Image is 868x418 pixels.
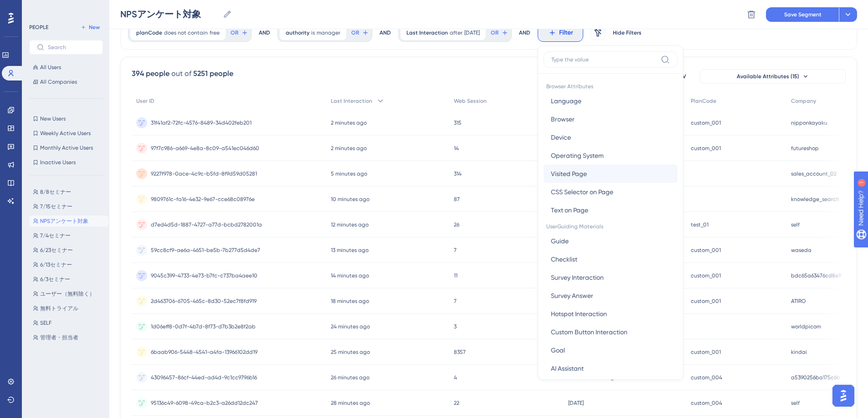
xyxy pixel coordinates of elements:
span: waseda [791,247,812,254]
span: authority [286,29,309,36]
button: Custom Button Interaction [544,323,678,341]
span: bdc65a63476cd8e9 [791,272,841,279]
span: test_01 [691,221,709,228]
button: OR [489,25,509,40]
button: New Users [29,113,103,124]
span: 9227f978-0ace-4c9c-b5fd-8f9d59d05281 [151,170,257,177]
span: custom_004 [691,399,722,407]
span: 6/23セミナー [40,247,73,254]
span: User ID [136,97,154,105]
span: self [791,221,800,228]
iframe: UserGuiding AI Assistant Launcher [830,382,857,409]
span: 87 [454,196,460,203]
span: CSS Selector on Page [551,186,613,197]
span: Visited Page [551,168,587,179]
span: manager [317,29,340,36]
time: 10 minutes ago [331,196,370,202]
span: Survey Interaction [551,272,604,283]
button: 6/13セミナー [29,259,108,270]
time: [DATE] [568,400,584,406]
time: 2 minutes ago [331,120,367,126]
time: 12 minutes ago [331,222,369,228]
span: Inactive Users [40,159,76,166]
button: All Companies [29,76,103,87]
span: New [89,24,100,31]
span: 31f41af2-72fc-4576-8489-34d402feb201 [151,119,252,126]
span: a5390256ba175c6b [791,374,840,381]
span: 9045c399-4733-4e73-b7fc-c737ba4aee10 [151,272,257,279]
span: [DATE] [464,29,480,36]
span: d7ed4d5d-1887-4727-a77d-bcbd2782001a [151,221,262,228]
button: Survey Answer [544,287,678,305]
time: about 18 hours ago [568,374,617,381]
span: Company [791,97,816,105]
span: is [311,29,315,36]
time: 26 minutes ago [331,374,370,381]
span: 26 [454,221,459,228]
button: All Users [29,62,103,73]
button: OR [229,25,249,40]
span: Hide Filters [613,29,642,36]
span: Available Attributes (15) [737,73,799,80]
div: 5251 people [193,68,233,79]
span: New Users [40,115,66,122]
span: 1d06eff8-0d7f-4b7d-8f73-d7b3b2e8f2ab [151,323,256,330]
button: 無料トライアル [29,303,108,314]
span: 7/4セミナー [40,232,71,239]
div: AND [380,24,391,42]
span: Goal [551,345,565,356]
span: 8/8セミナー [40,188,71,196]
span: 9809761c-fa16-4e32-9e67-cce68c08976e [151,196,255,203]
span: 3 [454,323,457,330]
button: ユーザー（無料除く） [29,288,108,299]
span: 6baab906-5448-4541-a4fa-13966102dd19 [151,348,257,356]
span: custom_001 [691,297,721,305]
span: Save Segment [784,11,822,18]
span: 14 [454,145,459,152]
span: 95136c49-6098-49ca-b2c3-a26dd12dc247 [151,399,258,407]
button: 管理者・担当者 [29,332,108,343]
button: Goal [544,341,678,359]
button: Checklist [544,250,678,268]
span: ユーザー（無料除く） [40,290,95,297]
span: self [791,399,800,407]
span: PlanCode [691,97,716,105]
div: 394 people [132,68,169,79]
time: 5 minutes ago [331,171,367,177]
button: Browser [544,110,678,128]
span: Checklist [551,254,577,265]
span: Hotspot Interaction [551,308,607,319]
span: knowledge_search [791,196,839,203]
button: OR [350,25,370,40]
button: Save Segment [766,7,839,22]
span: Need Help? [21,2,57,13]
span: Last Interaction [406,29,448,36]
button: Hotspot Interaction [544,305,678,323]
button: Filter [538,24,583,42]
span: sales_account_02 [791,170,837,177]
span: OR [491,29,498,36]
time: 14 minutes ago [331,272,369,279]
button: Weekly Active Users [29,128,103,139]
span: 11 [454,272,457,279]
button: SELF [29,317,108,328]
span: 59cc8cf9-ae6a-4651-be5b-7b277d5d4de7 [151,247,260,254]
button: Language [544,92,678,110]
span: Language [551,96,581,106]
button: New [77,22,103,33]
div: PEOPLE [29,24,48,31]
input: Search [48,44,95,50]
span: futureshop [791,145,819,152]
input: Type the value [551,56,657,63]
button: Hide Filters [612,25,642,40]
button: 7/15セミナー [29,201,108,212]
div: AND [259,24,270,42]
button: 8/8セミナー [29,186,108,197]
span: Last Interaction [331,97,372,105]
button: Inactive Users [29,157,103,168]
button: Monthly Active Users [29,142,103,153]
span: Device [551,132,571,143]
span: 8357 [454,348,466,356]
span: 315 [454,119,462,126]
